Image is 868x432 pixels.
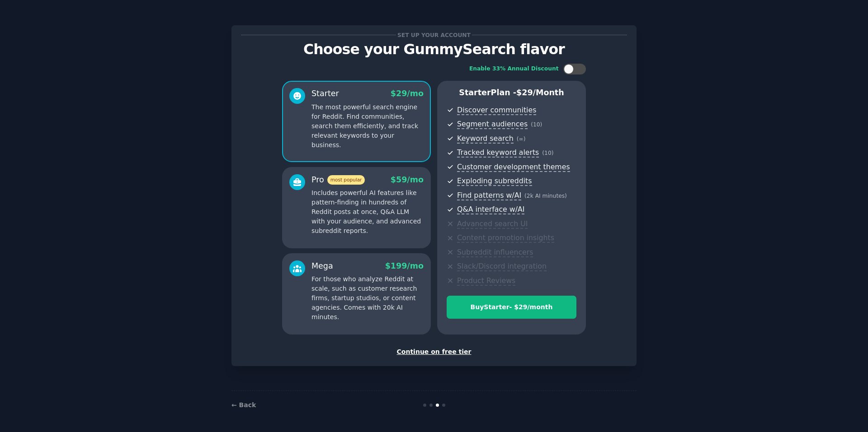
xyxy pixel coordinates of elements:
[457,219,528,229] span: Advanced search UI
[457,163,570,172] span: Customer development themes
[457,248,533,257] span: Subreddit influencers
[457,262,547,271] span: Slack/Discord integration
[391,175,424,184] span: $ 59 /mo
[447,302,576,312] div: Buy Starter - $ 29 /month
[447,87,576,98] p: Starter Plan -
[396,30,472,40] span: Set up your account
[311,102,424,150] p: The most powerful search engine for Reddit. Find communities, search them efficiently, and track ...
[524,193,567,199] span: ( 2k AI minutes )
[516,88,564,97] span: $ 29 /month
[469,65,559,73] div: Enable 33% Annual Discount
[241,42,627,57] p: Choose your GummySearch flavor
[457,191,521,200] span: Find patterns w/AI
[311,260,333,272] div: Mega
[311,88,339,99] div: Starter
[311,188,424,236] p: Includes powerful AI features like pattern-finding in hundreds of Reddit posts at once, Q&A LLM w...
[457,120,528,129] span: Segment audiences
[531,121,542,128] span: ( 10 )
[517,136,526,142] span: ( ∞ )
[457,106,536,115] span: Discover communities
[311,174,365,186] div: Pro
[327,175,365,185] span: most popular
[457,276,515,286] span: Product Reviews
[457,205,524,214] span: Q&A interface w/AI
[457,148,539,158] span: Tracked keyword alerts
[311,274,424,322] p: For those who analyze Reddit at scale, such as customer research firms, startup studios, or conte...
[447,296,576,319] button: BuyStarter- $29/month
[231,401,256,409] a: ← Back
[391,89,424,98] span: $ 29 /mo
[457,134,514,144] span: Keyword search
[241,347,627,357] div: Continue on free tier
[457,177,532,186] span: Exploding subreddits
[385,261,424,270] span: $ 199 /mo
[457,233,554,243] span: Content promotion insights
[542,150,553,156] span: ( 10 )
